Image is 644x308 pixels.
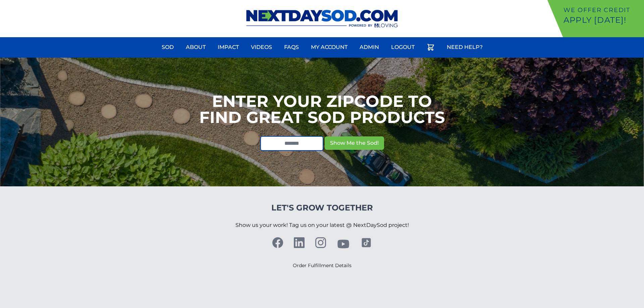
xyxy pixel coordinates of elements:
[293,262,352,268] a: Order Fulfillment Details
[182,39,210,55] a: About
[563,5,641,15] p: We offer Credit
[235,213,409,237] p: Show us your work! Tag us on your latest @ NextDaySod project!
[443,39,487,55] a: Need Help?
[199,93,445,125] h1: Enter your Zipcode to Find Great Sod Products
[214,39,243,55] a: Impact
[356,39,383,55] a: Admin
[158,39,178,55] a: Sod
[247,39,276,55] a: Videos
[235,202,409,213] h4: Let's Grow Together
[307,39,352,55] a: My Account
[387,39,419,55] a: Logout
[280,39,303,55] a: FAQs
[563,15,641,25] p: Apply [DATE]!
[325,136,384,150] button: Show Me the Sod!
